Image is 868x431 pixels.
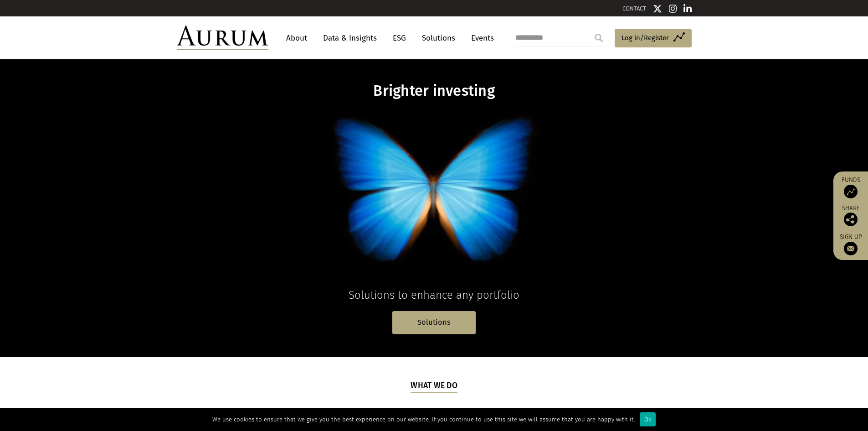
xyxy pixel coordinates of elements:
a: Solutions [417,30,460,47]
a: ESG [388,30,411,47]
div: Ok [640,412,656,426]
span: Solutions to enhance any portfolio [349,289,519,301]
img: Linkedin icon [683,4,692,13]
img: Aurum [177,26,268,50]
a: Data & Insights [318,30,381,47]
div: Share [838,205,863,226]
a: CONTACT [622,5,646,12]
a: Solutions [392,311,476,334]
a: Funds [838,176,863,198]
a: Log in/Register [615,29,692,48]
input: Submit [590,29,608,47]
img: Twitter icon [653,4,662,13]
a: About [282,30,312,47]
a: Sign up [838,233,863,255]
h1: Brighter investing [258,82,610,100]
img: Share this post [844,213,858,226]
img: Sign up to our newsletter [844,242,858,255]
img: Access Funds [844,185,858,198]
a: Events [467,30,494,47]
h5: What we do [411,380,457,393]
img: Instagram icon [669,4,677,13]
span: Log in/Register [621,32,669,43]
